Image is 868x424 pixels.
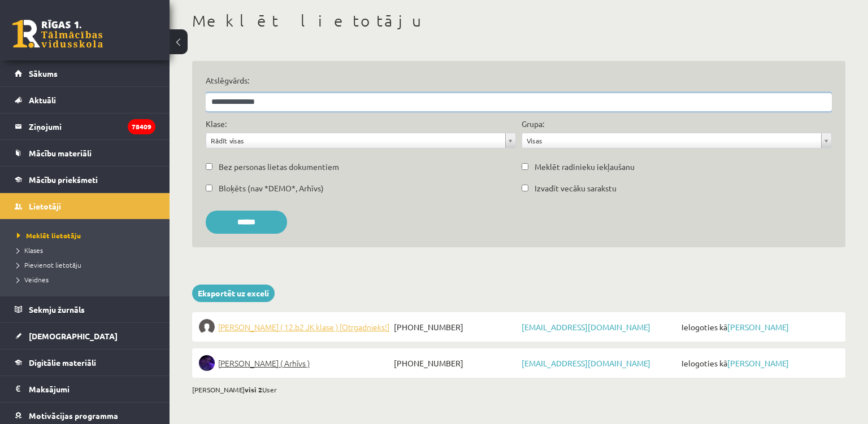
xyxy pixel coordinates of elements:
[15,376,155,402] a: Maksājumi
[679,355,839,371] span: Ielogoties kā
[522,322,650,332] a: [EMAIL_ADDRESS][DOMAIN_NAME]
[391,355,519,371] span: [PHONE_NUMBER]
[15,87,155,113] a: Aktuāli
[29,331,118,341] span: [DEMOGRAPHIC_DATA]
[17,260,81,269] span: Pievienot lietotāju
[192,285,275,302] a: Eksportēt uz exceli
[15,113,155,139] a: Ziņojumi78409
[206,118,227,130] label: Klase:
[128,119,155,134] i: 78409
[15,140,155,166] a: Mācību materiāli
[29,410,118,421] span: Motivācijas programma
[535,182,617,194] label: Izvadīt vecāku sarakstu
[727,322,789,332] a: [PERSON_NAME]
[218,355,310,371] span: [PERSON_NAME] ( Arhīvs )
[219,161,339,173] label: Bez personas lietas dokumentiem
[245,385,262,394] b: visi 2
[15,349,155,375] a: Digitālie materiāli
[29,376,155,402] legend: Maksājumi
[29,68,58,78] span: Sākums
[29,95,56,105] span: Aktuāli
[522,118,544,130] label: Grupa:
[17,245,158,255] a: Klases
[29,201,61,211] span: Lietotāji
[391,319,519,335] span: [PHONE_NUMBER]
[218,319,389,335] span: [PERSON_NAME] ( 12.b2 JK klase ) [Otrgadnieks!]
[199,319,215,335] img: Beatrise Puķīte
[29,113,155,139] legend: Ziņojumi
[12,20,103,48] a: Rīgas 1. Tālmācības vidusskola
[527,133,817,148] span: Visas
[192,384,845,395] div: [PERSON_NAME] User
[17,274,158,285] a: Veidnes
[17,260,158,270] a: Pievienot lietotāju
[15,296,155,322] a: Sekmju žurnāls
[17,246,43,255] span: Klases
[206,75,832,86] label: Atslēgvārds:
[211,133,501,148] span: Rādīt visas
[219,182,324,194] label: Bloķēts (nav *DEMO*, Arhīvs)
[199,355,391,371] a: [PERSON_NAME] ( Arhīvs )
[522,358,650,368] a: [EMAIL_ADDRESS][DOMAIN_NAME]
[17,231,81,240] span: Meklēt lietotāju
[15,323,155,349] a: [DEMOGRAPHIC_DATA]
[15,167,155,193] a: Mācību priekšmeti
[679,319,839,335] span: Ielogoties kā
[29,148,92,158] span: Mācību materiāli
[29,357,96,368] span: Digitālie materiāli
[15,193,155,219] a: Lietotāji
[29,304,85,314] span: Sekmju žurnāls
[535,161,635,173] label: Meklēt radinieku iekļaušanu
[522,133,831,148] a: Visas
[206,133,515,148] a: Rādīt visas
[17,230,158,241] a: Meklēt lietotāju
[727,358,789,368] a: [PERSON_NAME]
[15,60,155,86] a: Sākums
[199,319,391,335] a: [PERSON_NAME] ( 12.b2 JK klase ) [Otrgadnieks!]
[199,355,215,371] img: Beatrise Puķīte
[29,174,98,185] span: Mācību priekšmeti
[192,11,845,30] h1: Meklēt lietotāju
[17,275,49,284] span: Veidnes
